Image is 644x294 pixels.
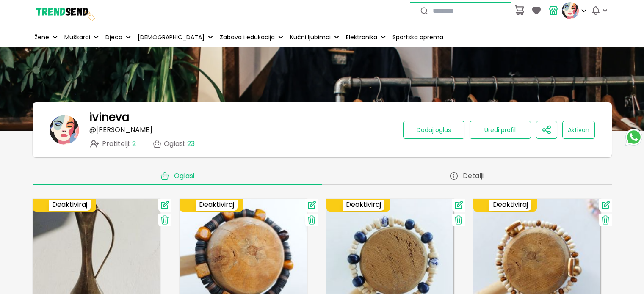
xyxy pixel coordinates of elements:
button: Uredi profil [470,121,531,139]
p: Kućni ljubimci [290,33,331,42]
button: Aktivan [562,121,595,139]
span: Dodaj oglas [417,126,451,134]
span: 23 [187,139,195,148]
h1: ivineva [89,111,129,124]
p: Elektronika [346,33,377,42]
p: Žene [34,33,49,42]
span: Oglasi [174,172,194,180]
button: Djeca [104,28,133,47]
button: Dodaj oglas [403,121,464,139]
img: banner [50,115,79,145]
button: Elektronika [344,28,387,47]
p: Muškarci [64,33,90,42]
a: Sportska oprema [391,28,445,47]
p: @ [PERSON_NAME] [89,126,152,134]
p: Oglasi : [164,140,195,148]
span: Detalji [463,172,484,180]
p: Zabava i edukacija [220,33,275,42]
button: Muškarci [63,28,100,47]
img: profile picture [562,2,579,19]
p: [DEMOGRAPHIC_DATA] [138,33,205,42]
button: Kućni ljubimci [288,28,341,47]
span: Pratitelji : [102,140,136,148]
button: [DEMOGRAPHIC_DATA] [136,28,215,47]
button: Zabava i edukacija [218,28,285,47]
span: 2 [132,139,136,148]
p: Djeca [105,33,122,42]
button: Žene [33,28,59,47]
